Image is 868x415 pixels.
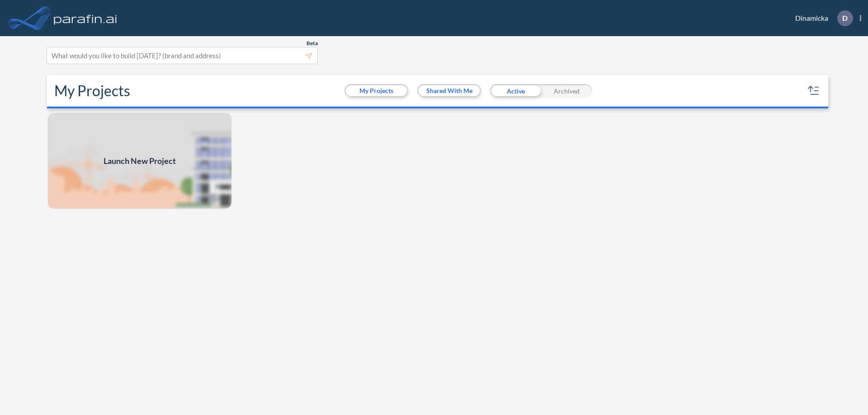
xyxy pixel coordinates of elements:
[54,82,130,99] h2: My Projects
[47,112,232,210] a: Launch New Project
[104,155,176,167] span: Launch New Project
[541,84,592,98] div: Archived
[52,9,119,27] img: logo
[307,40,318,47] span: Beta
[807,84,821,98] button: sort
[842,14,848,22] p: D
[490,84,541,98] div: Active
[419,85,480,96] button: Shared With Me
[346,85,407,96] button: My Projects
[782,10,861,26] div: Dinamicka
[47,112,232,210] img: add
